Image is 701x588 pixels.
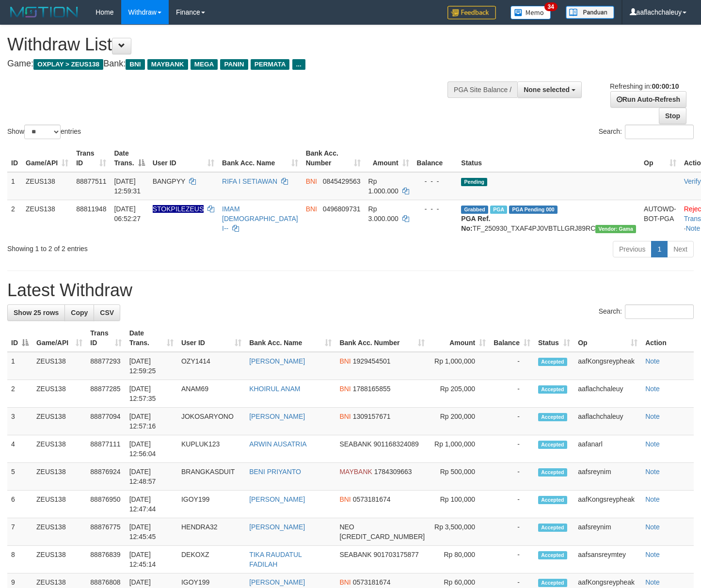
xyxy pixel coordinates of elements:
img: Feedback.jpg [447,6,496,19]
span: Copy 0845429563 to clipboard [323,177,361,185]
td: DEKOXZ [177,546,245,573]
th: User ID: activate to sort column ascending [149,144,218,172]
td: 4 [7,435,32,463]
span: Nama rekening ada tanda titik/strip, harap diedit [153,205,204,213]
td: aafsansreymtey [574,546,641,573]
span: Copy 5859457105823572 to clipboard [339,533,425,540]
td: ZEUS138 [22,200,72,237]
th: Date Trans.: activate to sort column ascending [126,324,177,352]
td: - [490,491,534,518]
td: - [490,352,534,380]
a: Note [645,385,660,393]
span: BNI [339,413,350,420]
span: Rp 1.000.000 [368,177,398,195]
td: OZY1414 [177,352,245,380]
span: Accepted [538,413,567,421]
a: Note [645,551,660,558]
h4: Game: Bank: [7,59,458,69]
th: Trans ID: activate to sort column ascending [86,324,125,352]
td: aaflachchaleuy [574,408,641,435]
th: Amount: activate to sort column ascending [429,324,490,352]
span: Copy 0496809731 to clipboard [323,205,361,213]
td: [DATE] 12:57:35 [126,380,177,408]
td: Rp 100,000 [429,491,490,518]
th: Bank Acc. Number: activate to sort column ascending [302,144,365,172]
td: - [490,408,534,435]
td: ZEUS138 [32,463,86,491]
th: Status: activate to sort column ascending [534,324,574,352]
span: Copy 1309157671 to clipboard [353,413,391,420]
a: Note [645,440,660,448]
a: Note [645,357,660,365]
span: Show 25 rows [14,309,59,317]
th: Op: activate to sort column ascending [640,144,680,172]
h1: Withdraw List [7,35,458,54]
td: 88877094 [86,408,125,435]
td: Rp 80,000 [429,546,490,573]
span: None selected [524,86,570,94]
td: 88877111 [86,435,125,463]
a: Note [645,578,660,586]
span: Accepted [538,385,567,394]
a: Note [645,495,660,503]
th: Balance: activate to sort column ascending [490,324,534,352]
td: [DATE] 12:45:14 [126,546,177,573]
span: Accepted [538,358,567,366]
span: 88811948 [76,205,106,213]
td: aafanarl [574,435,641,463]
label: Search: [599,304,694,319]
td: IGOY199 [177,491,245,518]
td: 8 [7,546,32,573]
td: [DATE] 12:48:57 [126,463,177,491]
label: Show entries [7,125,81,139]
a: IMAM [DEMOGRAPHIC_DATA] I-- [222,205,298,232]
td: 6 [7,491,32,518]
b: PGA Ref. No: [461,215,490,232]
th: Amount: activate to sort column ascending [365,144,413,172]
td: ZEUS138 [32,380,86,408]
button: None selected [517,81,582,98]
td: 88876950 [86,491,125,518]
a: Run Auto-Refresh [610,91,686,108]
td: TF_250930_TXAF4PJ0VBTLLGRJ89RC [457,200,640,237]
span: [DATE] 12:59:31 [114,177,141,195]
span: Accepted [538,496,567,504]
td: - [490,463,534,491]
th: Balance [413,144,458,172]
td: 1 [7,352,32,380]
strong: 00:00:10 [652,82,679,90]
td: AUTOWD-BOT-PGA [640,200,680,237]
span: NEO [339,523,354,531]
span: Accepted [538,579,567,587]
input: Search: [625,304,694,319]
span: BNI [339,578,350,586]
td: - [490,435,534,463]
th: Bank Acc. Number: activate to sort column ascending [335,324,429,352]
span: Rp 3.000.000 [368,205,398,222]
a: TIKA RAUDATUL FADILAH [249,551,302,568]
td: 88876924 [86,463,125,491]
span: SEABANK [339,551,371,558]
td: 7 [7,518,32,546]
td: 1 [7,172,22,200]
div: - - - [417,204,454,214]
span: BNI [339,495,350,503]
span: Copy 901168324089 to clipboard [373,440,418,448]
a: Note [686,224,701,232]
span: BNI [306,177,317,185]
select: Showentries [24,125,61,139]
td: ANAM69 [177,380,245,408]
td: 3 [7,408,32,435]
span: [DATE] 06:52:27 [114,205,141,222]
a: Note [645,413,660,420]
span: Grabbed [461,206,488,214]
td: KUPLUK123 [177,435,245,463]
th: Bank Acc. Name: activate to sort column ascending [218,144,302,172]
td: - [490,546,534,573]
td: Rp 200,000 [429,408,490,435]
td: JOKOSARYONO [177,408,245,435]
span: Copy 901703175877 to clipboard [373,551,418,558]
span: Accepted [538,468,567,477]
a: [PERSON_NAME] [249,578,305,586]
td: Rp 1,000,000 [429,435,490,463]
